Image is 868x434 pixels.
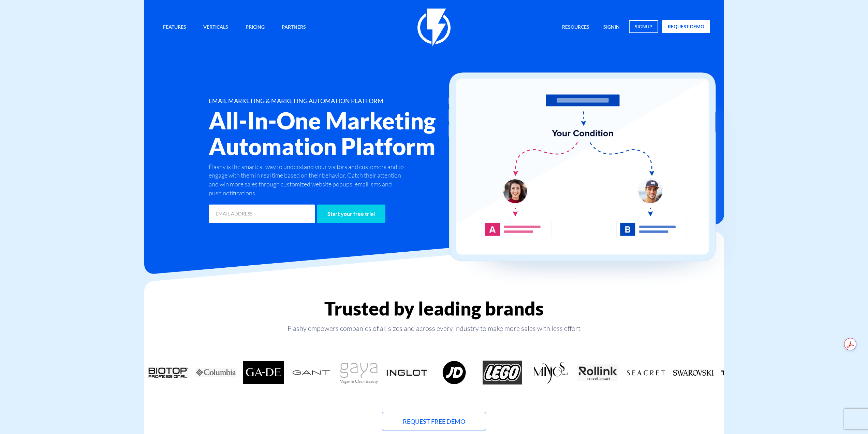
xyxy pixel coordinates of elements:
[198,20,233,35] a: Verticals
[382,412,486,431] a: Request Free Demo
[622,361,670,384] div: 12 / 18
[717,361,765,384] div: 14 / 18
[670,361,717,384] div: 13 / 18
[383,361,431,384] div: 7 / 18
[574,361,622,384] div: 11 / 18
[629,20,658,33] a: signup
[317,205,385,223] input: Start your free trial
[144,298,724,319] h2: Trusted by leading brands
[209,108,475,159] h2: All-In-One Marketing Automation Platform
[209,163,406,198] p: Flashy is the smartest way to understand your visitors and customers and to engage with them in r...
[598,20,625,35] a: signin
[209,205,315,223] input: EMAIL ADDRESS
[479,361,526,384] div: 9 / 18
[240,20,270,35] a: Pricing
[335,361,383,384] div: 6 / 18
[192,361,240,384] div: 3 / 18
[277,20,311,35] a: Partners
[144,361,192,384] div: 2 / 18
[209,98,475,104] h1: EMAIL MARKETING & MARKETING AUTOMATION PLATFORM
[557,20,594,35] a: Resources
[526,361,574,384] div: 10 / 18
[240,361,288,384] div: 4 / 18
[431,361,479,384] div: 8 / 18
[144,324,724,333] p: Flashy empowers companies of all sizes and across every industry to make more sales with less effort
[662,20,710,33] a: request demo
[158,20,191,35] a: Features
[288,361,335,384] div: 5 / 18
